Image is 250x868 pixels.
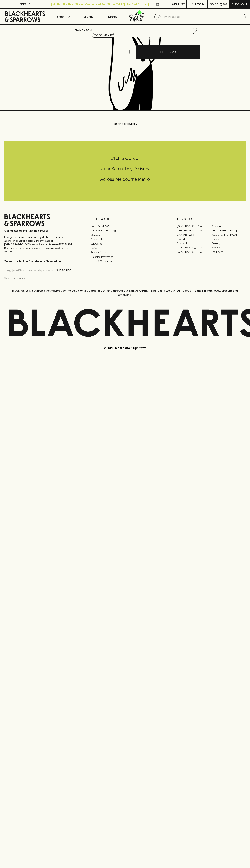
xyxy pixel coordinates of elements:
[91,259,159,263] a: Terms & Conditions
[56,268,71,273] p: SUBSCRIBE
[86,28,94,31] a: SHOP
[91,228,159,233] a: Business & Bulk Gifting
[7,268,55,273] input: e.g. jane@blackheartsandsparrows.com.au
[75,9,100,24] a: Tastings
[4,141,246,201] div: Call to action block
[231,2,247,6] p: Checkout
[210,2,218,6] p: $0.00
[91,217,159,221] p: OTHER AREAS
[177,224,211,228] a: [GEOGRAPHIC_DATA]
[108,14,117,19] p: Stores
[224,3,226,5] p: 0
[177,241,211,245] a: Fitzroy North
[211,233,246,237] a: [GEOGRAPHIC_DATA]
[91,246,159,250] a: FAQ's
[211,250,246,254] a: Thornbury
[91,237,159,241] a: Contact Us
[56,14,64,19] p: Shop
[177,233,211,237] a: Brunswick West
[177,250,211,254] a: [GEOGRAPHIC_DATA]
[91,255,159,259] a: Shipping Information
[4,259,73,263] p: Subscribe to The Blackhearts Newsletter
[91,233,159,237] a: Careers
[211,228,246,233] a: [GEOGRAPHIC_DATA]
[211,224,246,228] a: Braddon
[211,237,246,241] a: Fitzroy
[159,50,178,54] p: ADD TO CART
[39,243,72,246] strong: Liquor License #32064953
[75,28,83,31] a: HOME
[72,37,200,110] img: Really Juice Squeezed Lime 285ml
[177,217,246,221] p: OUR STORES
[211,245,246,250] a: Prahran
[4,155,246,161] h5: Click & Collect
[92,33,115,38] button: Add to wishlist
[195,2,204,6] p: Login
[177,228,211,233] a: [GEOGRAPHIC_DATA]
[19,2,31,6] p: FIND US
[50,9,75,24] button: Shop
[7,288,243,297] p: Blackhearts & Sparrows acknowledges the traditional Custodians of land throughout [GEOGRAPHIC_DAT...
[100,9,125,24] a: Stores
[211,241,246,245] a: Geelong
[4,122,246,126] p: Loading products...
[91,250,159,255] a: Privacy Policy
[136,45,200,59] button: ADD TO CART
[188,26,198,35] button: Add to wishlist
[163,14,243,20] input: Try "Pinot noir"
[91,242,159,246] a: Gift Cards
[82,14,93,19] p: Tastings
[91,224,159,228] a: Bottle Drop FAQ's
[177,237,211,241] a: Elwood
[177,245,211,250] a: [GEOGRAPHIC_DATA]
[4,276,73,280] p: We will never spam you
[4,229,73,233] p: Sibling owned and run since [DATE]
[55,266,73,274] button: SUBSCRIBE
[172,2,185,6] p: Wishlist
[4,235,73,253] p: It is against the law to sell or supply alcohol to, or to obtain alcohol on behalf of a person un...
[4,176,246,182] h5: Across Melbourne Metro
[4,166,246,172] h5: Uber Same-Day Delivery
